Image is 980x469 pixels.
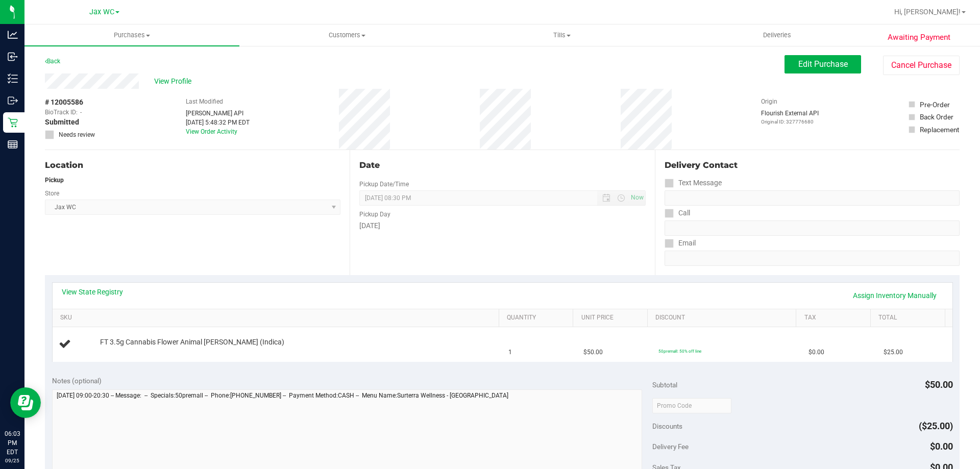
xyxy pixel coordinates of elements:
div: Location [45,159,340,171]
a: Discount [655,314,792,322]
label: Last Modified [186,97,223,106]
div: Replacement [920,125,959,135]
strong: Pickup [45,177,64,184]
div: Date [359,159,645,171]
span: # 12005586 [45,97,83,108]
div: Back Order [920,112,953,122]
div: Delivery Contact [665,159,960,171]
inline-svg: Analytics [8,30,18,40]
p: 09/25 [5,457,20,464]
span: $0.00 [808,348,824,357]
a: Unit Price [581,314,644,322]
button: Edit Purchase [785,55,861,73]
a: View State Registry [62,287,123,297]
a: Back [45,58,60,65]
span: $25.00 [884,348,903,357]
span: BioTrack ID: [45,108,78,117]
span: Tills [455,31,669,40]
span: $0.00 [930,441,953,452]
div: Pre-Order [920,100,950,110]
span: Awaiting Payment [888,32,950,43]
a: Deliveries [670,24,885,46]
a: Customers [239,24,454,46]
inline-svg: Inventory [8,73,18,84]
div: [DATE] 5:48:32 PM EDT [186,118,250,127]
inline-svg: Retail [8,117,18,128]
inline-svg: Outbound [8,95,18,106]
a: Tills [454,24,669,46]
p: 06:03 PM EDT [5,429,20,457]
a: Purchases [24,24,239,46]
span: Jax WC [89,8,114,16]
span: View Profile [154,76,195,87]
button: Cancel Purchase [883,56,960,75]
span: $50.00 [583,348,603,357]
span: 1 [508,348,512,357]
label: Call [665,206,690,220]
span: Submitted [45,117,79,128]
span: Notes (optional) [52,377,102,385]
div: [DATE] [359,220,645,231]
a: View Order Activity [186,128,237,135]
span: ($25.00) [919,421,953,431]
label: Store [45,189,59,198]
input: Promo Code [652,398,731,413]
span: 50premall: 50% off line [658,349,701,354]
label: Text Message [665,176,722,190]
span: Hi, [PERSON_NAME]! [894,8,961,16]
label: Origin [761,97,777,106]
span: Discounts [652,417,682,435]
span: Needs review [59,130,95,139]
p: Original ID: 327776680 [761,118,819,126]
span: Edit Purchase [798,59,848,69]
a: Quantity [507,314,569,322]
iframe: Resource center [10,387,41,418]
a: Tax [804,314,867,322]
span: Delivery Fee [652,442,689,451]
label: Pickup Date/Time [359,180,409,189]
span: Deliveries [749,31,805,40]
span: Purchases [24,31,239,40]
span: Subtotal [652,381,677,389]
a: Assign Inventory Manually [846,287,943,304]
a: SKU [60,314,495,322]
inline-svg: Reports [8,139,18,150]
span: Customers [240,31,454,40]
span: - [80,108,82,117]
a: Total [878,314,941,322]
label: Email [665,236,696,251]
inline-svg: Inbound [8,52,18,62]
label: Pickup Day [359,210,390,219]
span: FT 3.5g Cannabis Flower Animal [PERSON_NAME] (Indica) [100,337,284,347]
div: [PERSON_NAME] API [186,109,250,118]
div: Flourish External API [761,109,819,126]
input: Format: (999) 999-9999 [665,220,960,236]
input: Format: (999) 999-9999 [665,190,960,206]
span: $50.00 [925,379,953,390]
